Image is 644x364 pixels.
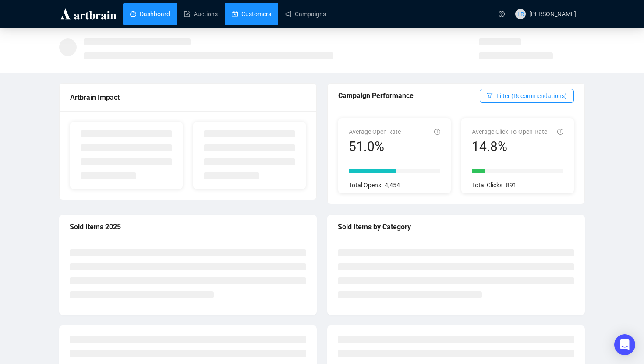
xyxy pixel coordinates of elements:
[338,221,574,232] div: Sold Items by Category
[487,92,493,98] span: filter
[506,182,517,189] span: 891
[349,182,381,189] span: Total Opens
[557,129,563,135] span: info-circle
[338,90,480,101] div: Campaign Performance
[499,11,505,17] span: question-circle
[496,91,567,101] span: Filter (Recommendations)
[232,3,271,25] a: Customers
[70,92,306,103] div: Artbrain Impact
[349,138,401,155] div: 51.0%
[472,138,547,155] div: 14.8%
[434,129,440,135] span: info-circle
[285,3,326,25] a: Campaigns
[70,221,306,232] div: Sold Items 2025
[529,10,576,17] span: [PERSON_NAME]
[480,89,574,103] button: Filter (Recommendations)
[349,128,401,135] span: Average Open Rate
[517,9,524,18] span: LR
[385,182,400,189] span: 4,454
[59,7,118,21] img: logo
[130,3,170,25] a: Dashboard
[472,182,502,189] span: Total Clicks
[472,128,547,135] span: Average Click-To-Open-Rate
[184,3,218,25] a: Auctions
[614,334,635,355] div: Open Intercom Messenger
